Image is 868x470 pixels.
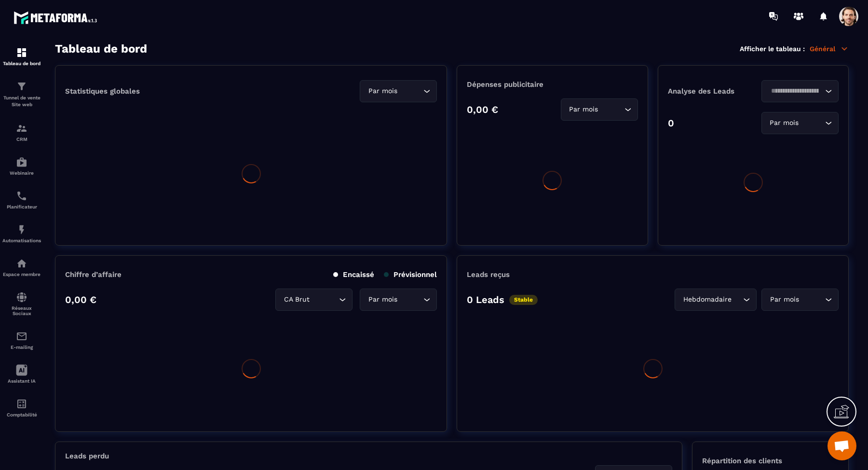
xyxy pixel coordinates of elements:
[801,294,823,305] input: Search for option
[14,9,100,27] img: logo
[384,270,437,279] p: Prévisionnel
[55,42,147,55] h3: Tableau de bord
[65,270,122,279] p: Chiffre d’affaire
[702,456,839,465] p: Répartition des clients
[733,294,741,305] input: Search for option
[2,204,41,209] p: Planificateur
[366,294,399,305] span: Par mois
[2,115,41,149] a: formationformationCRM
[16,156,27,168] img: automations
[2,61,41,66] p: Tableau de bord
[2,238,41,243] p: Automatisations
[2,183,41,217] a: schedulerschedulerPlanificateur
[467,294,504,305] p: 0 Leads
[561,98,638,121] div: Search for option
[761,289,839,311] div: Search for option
[2,412,41,417] p: Comptabilité
[827,431,856,460] div: Open chat
[333,270,374,279] p: Encaissé
[2,217,41,250] a: automationsautomationsAutomatisations
[2,40,41,73] a: formationformationTableau de bord
[16,398,27,410] img: accountant
[2,284,41,323] a: social-networksocial-networkRéseaux Sociaux
[16,258,27,269] img: automations
[810,44,849,53] p: Général
[740,45,805,53] p: Afficher le tableau :
[2,357,41,391] a: Assistant IA
[761,80,839,102] div: Search for option
[509,295,538,305] p: Stable
[768,86,823,97] input: Search for option
[2,305,41,316] p: Réseaux Sociaux
[312,294,337,305] input: Search for option
[2,250,41,284] a: automationsautomationsEspace membre
[2,137,41,142] p: CRM
[366,86,399,97] span: Par mois
[360,80,437,102] div: Search for option
[2,95,41,108] p: Tunnel de vente Site web
[399,86,421,97] input: Search for option
[467,270,510,279] p: Leads reçus
[65,87,140,96] p: Statistiques globales
[16,81,27,92] img: formation
[768,118,801,128] span: Par mois
[2,73,41,115] a: formationformationTunnel de vente Site web
[16,47,27,58] img: formation
[399,294,421,305] input: Search for option
[360,289,437,311] div: Search for option
[2,378,41,384] p: Assistant IA
[668,87,753,96] p: Analyse des Leads
[681,294,733,305] span: Hebdomadaire
[761,112,839,134] div: Search for option
[567,104,600,115] span: Par mois
[2,272,41,277] p: Espace membre
[65,294,96,305] p: 0,00 €
[467,80,637,89] p: Dépenses publicitaire
[282,294,312,305] span: CA Brut
[2,323,41,357] a: emailemailE-mailing
[600,104,622,115] input: Search for option
[16,190,27,202] img: scheduler
[275,289,353,311] div: Search for option
[2,170,41,176] p: Webinaire
[16,224,27,235] img: automations
[16,291,27,303] img: social-network
[2,149,41,183] a: automationsautomationsWebinaire
[2,391,41,425] a: accountantaccountantComptabilité
[2,345,41,350] p: E-mailing
[16,123,27,134] img: formation
[801,118,823,128] input: Search for option
[768,294,801,305] span: Par mois
[675,289,757,311] div: Search for option
[16,331,27,342] img: email
[65,452,109,460] p: Leads perdu
[668,117,674,129] p: 0
[467,104,498,115] p: 0,00 €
